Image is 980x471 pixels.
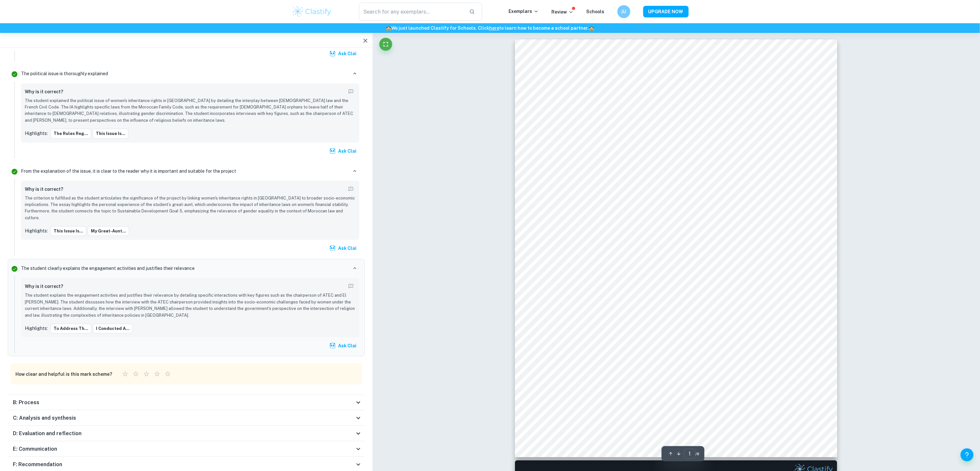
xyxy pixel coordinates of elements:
button: I conducted a... [93,324,133,333]
span: 🏫 [386,26,391,31]
button: Ask Clai [328,48,359,59]
p: The student clearly explains the engagement activities and justifies their relevance [21,265,195,272]
a: Schools [587,9,605,14]
button: Help and Feedback [961,448,974,461]
h6: E: Communication [13,445,57,453]
button: Ask Clai [328,242,359,254]
button: Report mistake/confusion [346,87,355,96]
button: This issue is... [50,226,86,236]
p: Highlights: [25,130,48,137]
img: clai.svg [329,343,336,349]
span: 🏫 [589,26,594,31]
h6: JU [620,8,627,15]
button: My great-aunt... [88,226,129,236]
img: clai.svg [329,148,336,154]
button: Ask Clai [328,145,359,157]
p: Highlights: [25,325,48,332]
h6: B: Process [13,399,39,406]
h6: D: Evaluation and reflection [13,430,82,437]
button: The rules reg... [50,129,91,138]
button: Report mistake/confusion [346,282,355,291]
p: The student explains the engagement activities and justifies their relevance by detailing specifi... [25,292,355,319]
h6: We just launched Clastify for Schools. Click to learn how to become a school partner. [1,25,979,32]
svg: Correct [11,70,18,78]
div: C: Analysis and synthesis [8,410,365,426]
img: Clastify logo [292,5,333,18]
svg: Correct [11,265,18,273]
p: Highlights: [25,227,48,234]
img: clai.svg [329,50,336,57]
span: / 8 [695,451,699,457]
h6: F: Recommendation [13,461,62,468]
p: The criterion is fulfilled as the student articulates the significance of the project by linking ... [25,195,355,221]
div: E: Communication [8,441,365,457]
div: B: Process [8,395,365,410]
div: D: Evaluation and reflection [8,426,365,441]
p: Exemplars [509,8,539,15]
input: Search for any exemplars... [359,3,464,21]
h6: Why is it correct? [25,283,63,290]
svg: Correct [11,168,18,176]
button: Report mistake/confusion [346,185,355,194]
h6: Why is it correct? [25,88,63,95]
h6: C: Analysis and synthesis [13,414,76,422]
button: Fullscreen [379,38,392,51]
img: clai.svg [329,245,336,251]
a: here [489,26,499,31]
button: JU [617,5,630,18]
p: Review [552,8,574,15]
button: Ask Clai [328,340,359,352]
button: This issue is... [92,129,129,138]
h6: How clear and helpful is this mark scheme? [15,371,112,378]
button: To address th... [50,324,92,333]
p: The student explained the political issue of women's inheritance rights in [GEOGRAPHIC_DATA] by d... [25,97,355,124]
h6: Why is it correct? [25,186,63,193]
button: UPGRADE NOW [643,6,689,17]
p: From the explanation of the issue, it is clear to the reader why it is important and suitable for... [21,168,236,175]
p: The political issue is thoroughly explained [21,70,108,77]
